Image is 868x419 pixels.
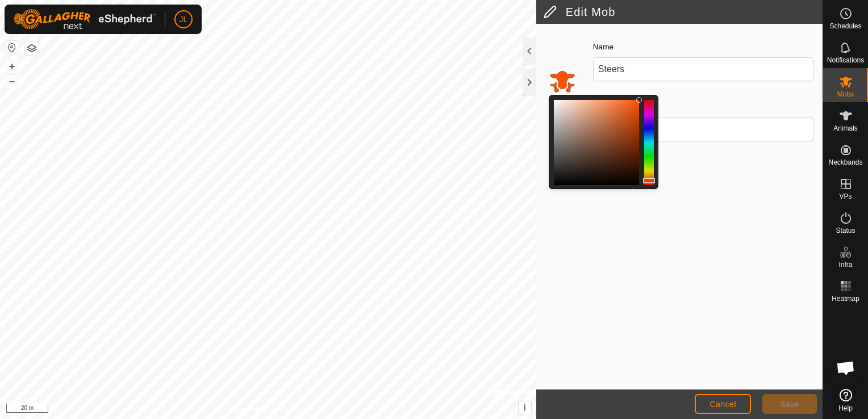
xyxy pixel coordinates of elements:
[833,125,858,132] span: Animals
[828,159,862,166] span: Neckbands
[829,351,863,385] div: Open chat
[180,14,188,26] span: JL
[836,227,855,234] span: Status
[543,5,823,19] h2: Edit Mob
[593,41,614,53] label: Name
[832,295,859,302] span: Heatmap
[223,404,266,414] a: Privacy Policy
[829,23,861,30] span: Schedules
[519,401,531,414] button: i
[5,41,19,55] button: Reset Map
[5,60,19,73] button: +
[827,57,864,64] span: Notifications
[837,91,854,98] span: Mobs
[823,384,868,416] a: Help
[838,405,853,412] span: Help
[710,400,736,409] span: Cancel
[780,400,799,409] span: Save
[279,404,313,414] a: Contact Us
[762,394,817,414] button: Save
[524,403,526,412] span: i
[5,74,19,88] button: –
[25,41,39,55] button: Map Layers
[839,193,852,200] span: VPs
[838,261,852,268] span: Infra
[14,9,156,30] img: Gallagher Logo
[695,394,751,414] button: Cancel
